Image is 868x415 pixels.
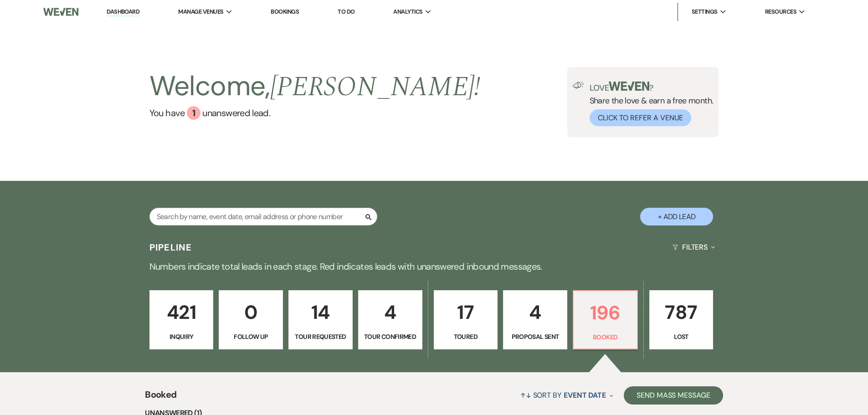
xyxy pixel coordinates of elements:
[187,106,200,120] div: 1
[503,290,567,349] a: 4Proposal Sent
[107,8,139,16] a: Dashboard
[649,290,714,349] a: 787Lost
[294,297,347,328] p: 14
[579,297,632,328] p: 196
[590,82,714,92] p: Love ?
[640,208,713,225] button: + Add Lead
[434,290,498,349] a: 17Toured
[294,332,347,342] p: Tour Requested
[155,332,208,342] p: Inquiry
[155,297,208,328] p: 421
[338,8,354,15] a: To Do
[149,67,481,106] h2: Welcome,
[509,332,561,342] p: Proposal Sent
[624,386,723,405] button: Send Mass Message
[584,82,714,126] div: Share the love & earn a free month.
[288,290,353,349] a: 14Tour Requested
[225,332,277,342] p: Follow Up
[440,297,492,328] p: 17
[358,290,422,349] a: 4Tour Confirmed
[609,82,649,91] img: weven-logo-green.svg
[364,297,416,328] p: 4
[669,235,719,259] button: Filters
[590,109,691,126] button: Click to Refer a Venue
[149,290,214,349] a: 421Inquiry
[440,332,492,342] p: Toured
[219,290,283,349] a: 0Follow Up
[225,297,277,328] p: 0
[149,106,481,120] a: You have 1 unanswered lead.
[765,7,796,16] span: Resources
[145,388,176,407] span: Booked
[509,297,561,328] p: 4
[106,259,762,274] p: Numbers indicate total leads in each stage. Red indicates leads with unanswered inbound messages.
[271,8,299,15] a: Bookings
[573,82,584,89] img: loud-speaker-illustration.svg
[270,66,481,108] span: [PERSON_NAME] !
[364,332,416,342] p: Tour Confirmed
[149,241,192,254] h3: Pipeline
[393,7,422,16] span: Analytics
[692,7,718,16] span: Settings
[579,332,632,342] p: Booked
[178,7,223,16] span: Manage Venues
[149,208,377,225] input: Search by name, event date, email address or phone number
[517,383,617,407] button: Sort By Event Date
[520,390,531,400] span: ↑↓
[564,390,606,400] span: Event Date
[573,290,638,349] a: 196Booked
[655,297,708,328] p: 787
[655,332,708,342] p: Lost
[43,2,78,21] img: Weven Logo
